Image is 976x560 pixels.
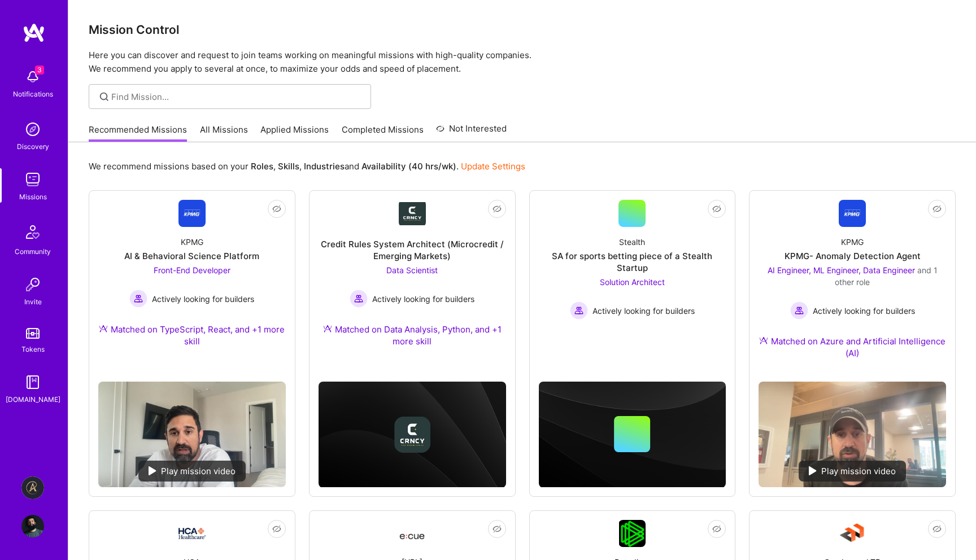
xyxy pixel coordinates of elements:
[260,124,329,142] a: Applied Missions
[619,236,645,248] div: Stealth
[813,305,915,317] span: Actively looking for builders
[461,161,525,172] a: Update Settings
[319,382,506,488] img: cover
[493,524,502,533] i: icon EyeClosed
[89,49,956,76] p: Here you can discover and request to join teams working on meaningful missions with high-quality ...
[13,88,53,100] div: Notifications
[89,124,187,142] a: Recommended Missions
[89,23,956,37] h3: Mission Control
[592,305,695,317] span: Actively looking for builders
[600,277,665,287] span: Solution Architect
[35,65,44,75] span: 3
[304,161,345,172] b: Industries
[372,293,474,305] span: Actively looking for builders
[251,161,273,172] b: Roles
[98,323,286,347] div: Matched on TypeScript, React, and +1 more skill
[6,393,60,405] div: [DOMAIN_NAME]
[111,91,363,103] input: Find Mission...
[619,520,646,547] img: Company Logo
[342,124,424,142] a: Completed Missions
[399,523,426,544] img: Company Logo
[21,118,44,141] img: discovery
[21,273,44,296] img: Invite
[839,200,866,227] img: Company Logo
[539,250,726,274] div: SA for sports betting piece of a Stealth Startup
[99,324,108,333] img: Ateam Purple Icon
[181,236,203,248] div: KPMG
[149,466,156,475] img: play
[138,461,246,482] div: Play mission video
[124,250,259,262] div: AI & Behavioral Science Platform
[89,160,525,172] p: We recommend missions based on your , , and .
[759,335,946,359] div: Matched on Azure and Artificial Intelligence (AI)
[178,528,206,539] img: Company Logo
[839,520,866,547] img: Company Logo
[319,323,506,347] div: Matched on Data Analysis, Python, and +1 more skill
[809,466,817,475] img: play
[19,218,46,246] img: Community
[712,524,721,533] i: icon EyeClosed
[15,246,51,257] div: Community
[272,204,281,213] i: icon EyeClosed
[933,524,942,533] i: icon EyeClosed
[19,476,47,499] a: Aldea: Transforming Behavior Change Through AI-Driven Coaching
[799,461,906,482] div: Play mission video
[21,515,44,537] img: User Avatar
[278,161,299,172] b: Skills
[319,200,506,361] a: Company LogoCredit Rules System Architect (Microcredit / Emerging Markets)Data Scientist Actively...
[933,204,942,213] i: icon EyeClosed
[19,191,47,203] div: Missions
[785,250,921,262] div: KPMG- Anomaly Detection Agent
[98,200,286,373] a: Company LogoKPMGAI & Behavioral Science PlatformFront-End Developer Actively looking for builders...
[841,236,864,248] div: KPMG
[23,23,45,43] img: logo
[21,371,44,393] img: guide book
[154,265,230,275] span: Front-End Developer
[319,238,506,262] div: Credit Rules System Architect (Microcredit / Emerging Markets)
[790,301,808,320] img: Actively looking for builders
[152,293,254,305] span: Actively looking for builders
[323,324,332,333] img: Ateam Purple Icon
[17,141,49,152] div: Discovery
[19,515,47,537] a: User Avatar
[493,204,502,213] i: icon EyeClosed
[361,161,456,172] b: Availability (40 hrs/wk)
[350,290,368,308] img: Actively looking for builders
[21,168,44,191] img: teamwork
[98,90,111,103] i: icon SearchGrey
[759,382,946,487] img: No Mission
[539,200,726,339] a: StealthSA for sports betting piece of a Stealth StartupSolution Architect Actively looking for bu...
[399,202,426,225] img: Company Logo
[272,524,281,533] i: icon EyeClosed
[129,290,147,308] img: Actively looking for builders
[570,301,588,320] img: Actively looking for builders
[24,296,42,308] div: Invite
[436,122,507,142] a: Not Interested
[21,343,45,355] div: Tokens
[394,417,430,453] img: Company logo
[178,200,206,227] img: Company Logo
[21,476,44,499] img: Aldea: Transforming Behavior Change Through AI-Driven Coaching
[98,382,286,487] img: No Mission
[712,204,721,213] i: icon EyeClosed
[759,200,946,373] a: Company LogoKPMGKPMG- Anomaly Detection AgentAI Engineer, ML Engineer, Data Engineer and 1 other ...
[26,328,40,339] img: tokens
[759,336,768,345] img: Ateam Purple Icon
[539,382,726,488] img: cover
[768,265,915,275] span: AI Engineer, ML Engineer, Data Engineer
[200,124,248,142] a: All Missions
[21,65,44,88] img: bell
[386,265,438,275] span: Data Scientist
